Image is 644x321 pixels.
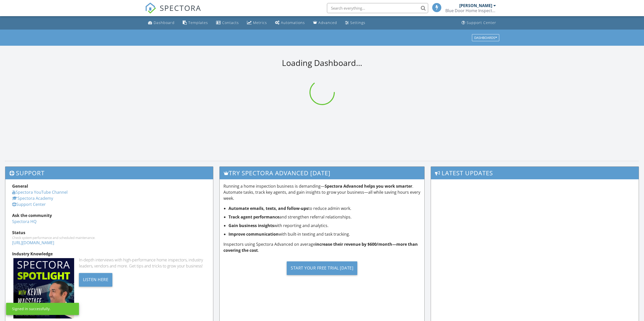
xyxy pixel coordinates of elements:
span: SPECTORA [160,3,201,13]
a: Spectora YouTube Channel [12,189,68,195]
strong: increase their revenue by $600/month—more than covering the cost [223,241,418,253]
img: The Best Home Inspection Software - Spectora [145,3,156,14]
strong: Improve communication [228,231,279,237]
div: In-depth interviews with high-performance home inspectors, industry leaders, vendors and more. Ge... [79,257,206,269]
strong: Spectora Advanced helps you work smarter [325,183,412,189]
img: Spectoraspolightmain [13,258,74,319]
div: [PERSON_NAME] [459,3,492,8]
button: Dashboards [472,34,499,41]
div: Listen Here [79,273,113,287]
div: Settings [350,20,365,25]
a: Start Your Free Trial [DATE] [223,257,421,279]
div: Dashboards [474,36,497,39]
p: Inspectors using Spectora Advanced on average . [223,241,421,253]
div: Start Your Free Trial [DATE] [287,261,357,275]
a: Templates [181,18,210,28]
a: Advanced [311,18,339,28]
li: and strengthen referral relationships. [228,214,421,220]
div: Templates [188,20,208,25]
input: Search everything... [327,3,428,13]
a: Dashboard [146,18,177,28]
div: Contacts [222,20,239,25]
li: to reduce admin work. [228,205,421,211]
div: Industry Knowledge [12,251,206,257]
div: Blue Door Home Inspections [445,8,496,13]
div: Signed in successfully. [12,306,51,311]
div: Metrics [253,20,267,25]
a: Contacts [214,18,241,28]
strong: Automate emails, texts, and follow-ups [228,206,308,211]
a: SPECTORA [145,7,201,17]
a: [URL][DOMAIN_NAME] [12,240,54,245]
li: with built-in texting and task tracking. [228,231,421,237]
div: Dashboard [154,20,175,25]
div: Automations [281,20,305,25]
div: Status [12,230,206,236]
li: with reporting and analytics. [228,223,421,229]
a: Metrics [245,18,269,28]
h3: Latest Updates [431,167,639,179]
a: Spectora Academy [12,195,53,201]
a: Settings [343,18,367,28]
h3: Support [5,167,213,179]
h3: Try spectora advanced [DATE] [220,167,424,179]
strong: General [12,183,28,189]
strong: Track agent performance [228,214,279,220]
a: Automations (Basic) [273,18,307,28]
div: Support Center [467,20,496,25]
strong: Gain business insights [228,223,274,228]
div: Check system performance and scheduled maintenance. [12,236,206,240]
div: Ask the community [12,212,206,218]
a: Spectora HQ [12,219,36,224]
div: Advanced [318,20,337,25]
p: Running a home inspection business is demanding— . Automate tasks, track key agents, and gain ins... [223,183,421,201]
a: Support Center [460,18,498,28]
a: Support Center [12,202,46,207]
a: Listen Here [79,276,113,282]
